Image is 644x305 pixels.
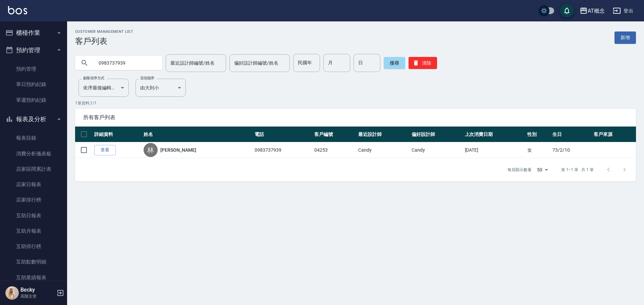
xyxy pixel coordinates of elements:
[610,5,636,17] button: 登出
[409,57,437,69] button: 清除
[577,4,607,18] button: AT概念
[3,61,64,77] a: 預約管理
[3,239,64,254] a: 互助排行榜
[75,29,133,34] h2: Customer Management List
[3,223,64,239] a: 互助月報表
[3,192,64,208] a: 店家排行榜
[5,286,19,300] img: Person
[8,6,27,14] img: Logo
[20,287,55,293] h5: Becky
[75,36,133,46] h3: 客戶列表
[526,127,551,142] th: 性別
[142,127,253,142] th: 姓名
[561,167,594,173] p: 第 1–1 筆 共 1 筆
[551,127,592,142] th: 生日
[614,31,636,44] a: 新增
[463,142,526,158] td: [DATE]
[3,92,64,108] a: 單週預約紀錄
[3,177,64,192] a: 店家日報表
[3,24,64,42] button: 櫃檯作業
[20,293,55,299] p: 高階主管
[313,127,357,142] th: 客戶編號
[384,57,405,69] button: 搜尋
[3,254,64,270] a: 互助點數明細
[3,161,64,177] a: 店家區間累計表
[136,79,186,97] div: 由大到小
[592,127,636,142] th: 客戶來源
[3,110,64,128] button: 報表及分析
[253,127,313,142] th: 電話
[83,76,104,81] label: 顧客排序方式
[551,142,592,158] td: 73/2/10
[3,130,64,146] a: 報表目錄
[140,76,154,81] label: 呈現順序
[410,127,463,142] th: 偏好設計師
[463,127,526,142] th: 上次消費日期
[3,77,64,92] a: 單日預約紀錄
[94,54,157,72] input: 搜尋關鍵字
[3,42,64,59] button: 預約管理
[357,142,410,158] td: Candy
[78,79,129,97] div: 依序最後編輯時間
[3,208,64,223] a: 互助日報表
[3,146,64,161] a: 消費分析儀表板
[75,100,636,106] p: 1 筆資料, 1 / 1
[560,4,574,17] button: save
[526,142,551,158] td: 女
[507,167,532,173] p: 每頁顯示數量
[160,147,196,153] a: [PERSON_NAME]
[144,143,158,157] div: 林
[3,270,64,285] a: 互助業績報表
[313,142,357,158] td: 04253
[93,127,142,142] th: 詳細資料
[253,142,313,158] td: 0983737939
[357,127,410,142] th: 最近設計師
[94,145,116,155] a: 查看
[410,142,463,158] td: Candy
[588,7,605,15] div: AT概念
[534,161,550,179] div: 50
[83,114,628,121] span: 所有客戶列表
